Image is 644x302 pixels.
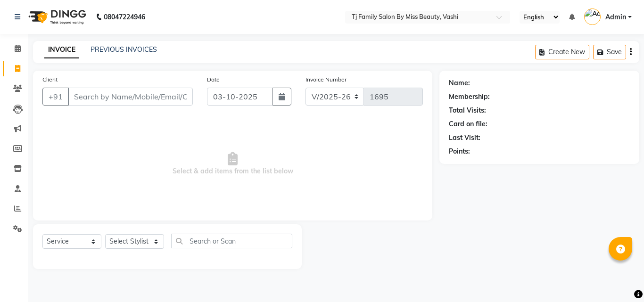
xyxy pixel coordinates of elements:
div: Last Visit: [449,133,480,143]
button: Create New [535,45,589,59]
iframe: chat widget [604,264,635,293]
img: Admin [584,8,601,25]
span: Select & add items from the list below [42,117,423,211]
div: Total Visits: [449,106,486,115]
span: Admin [605,12,626,22]
a: INVOICE [44,41,79,58]
div: Membership: [449,92,490,102]
input: Search by Name/Mobile/Email/Code [68,88,193,106]
label: Date [207,75,220,84]
div: Card on file: [449,119,487,129]
button: +91 [42,88,69,106]
button: Save [593,45,626,59]
label: Client [42,75,58,84]
img: logo [24,4,89,30]
a: PREVIOUS INVOICES [91,45,157,54]
label: Invoice Number [305,75,347,84]
b: 08047224946 [104,4,145,30]
input: Search or Scan [171,234,292,248]
div: Points: [449,147,470,156]
div: Name: [449,78,470,88]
